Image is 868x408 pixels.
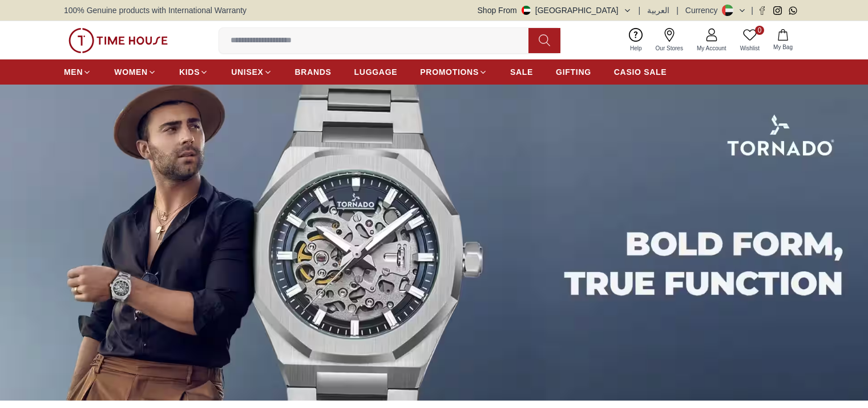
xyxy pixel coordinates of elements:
span: | [639,5,641,16]
span: | [751,5,753,16]
button: العربية [647,5,669,16]
img: ... [68,28,168,53]
a: LUGGAGE [354,62,398,82]
span: CASIO SALE [614,66,667,78]
span: 100% Genuine products with International Warranty [64,5,247,16]
a: Help [623,26,649,55]
span: Wishlist [736,44,764,53]
span: MEN [64,66,83,78]
button: Shop From[GEOGRAPHIC_DATA] [478,5,632,16]
a: WOMEN [114,62,156,82]
span: Our Stores [651,44,688,53]
a: Whatsapp [789,6,797,15]
a: Our Stores [649,26,690,55]
a: SALE [510,62,533,82]
button: My Bag [766,27,800,54]
a: 0Wishlist [733,26,766,55]
span: My Account [692,44,731,53]
a: GIFTING [556,62,591,82]
span: PROMOTIONS [420,66,479,78]
span: 0 [755,26,764,35]
span: WOMEN [114,66,148,78]
a: MEN [64,62,91,82]
a: CASIO SALE [614,62,667,82]
a: PROMOTIONS [420,62,487,82]
span: KIDS [179,66,200,78]
span: GIFTING [556,66,591,78]
span: SALE [510,66,533,78]
div: Currency [685,5,722,16]
a: UNISEX [231,62,272,82]
a: Instagram [773,6,782,15]
a: BRANDS [295,62,332,82]
span: | [676,5,679,16]
span: LUGGAGE [354,66,398,78]
span: Help [625,44,647,53]
span: My Bag [769,43,797,51]
a: Facebook [758,6,766,15]
span: BRANDS [295,66,332,78]
a: KIDS [179,62,208,82]
img: United Arab Emirates [522,6,531,15]
span: UNISEX [231,66,263,78]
